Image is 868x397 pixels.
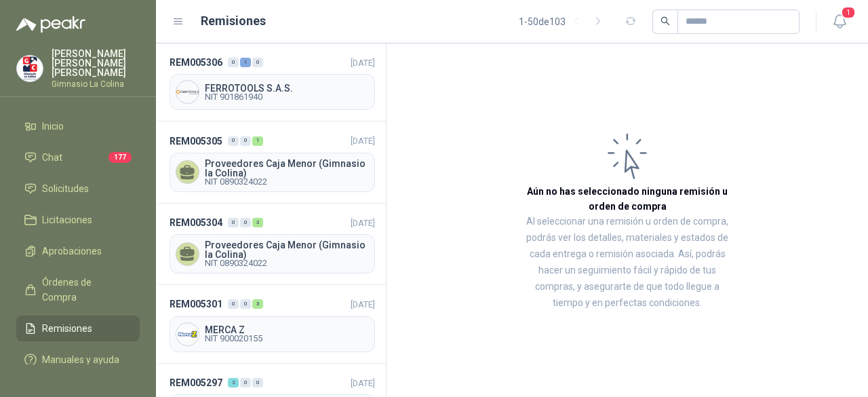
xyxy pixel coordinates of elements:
[522,214,732,311] p: Al seleccionar una remisión u orden de compra, podrás ver los detalles, materiales y estados de c...
[205,240,369,259] span: Proveedores Caja Menor (Gimnasio la Colina)
[16,16,85,33] img: Logo peakr
[228,136,239,146] div: 0
[170,134,222,149] span: REM005305
[351,378,375,388] span: [DATE]
[108,152,132,163] span: 177
[16,145,140,170] a: Chat177
[205,159,369,178] span: Proveedores Caja Menor (Gimnasio la Colina)
[205,93,369,101] span: NIT 901861940
[17,56,43,81] img: Company Logo
[42,119,64,134] span: Inicio
[16,238,140,264] a: Aprobaciones
[205,335,369,343] span: NIT 900020155
[170,215,222,230] span: REM005304
[205,259,369,267] span: NIT 0890324022
[205,83,369,93] span: FERROTOOLS S.A.S.
[351,299,375,309] span: [DATE]
[16,269,140,310] a: Órdenes de Compra
[205,178,369,186] span: NIT 0890324022
[240,299,251,309] div: 0
[240,136,251,146] div: 0
[42,244,102,259] span: Aprobaciones
[228,378,239,387] div: 2
[42,181,89,196] span: Solicitudes
[156,121,386,203] a: REM005305001[DATE] Proveedores Caja Menor (Gimnasio la Colina)NIT 0890324022
[827,10,852,34] button: 1
[42,150,62,165] span: Chat
[240,218,251,227] div: 0
[228,58,239,67] div: 0
[42,212,92,227] span: Licitaciones
[16,316,140,341] a: Remisiones
[16,113,140,139] a: Inicio
[156,43,386,121] a: REM005306010[DATE] Company LogoFERROTOOLS S.A.S.NIT 901861940
[52,80,140,88] p: Gimnasio La Colina
[252,378,263,387] div: 0
[228,218,239,227] div: 0
[42,275,127,305] span: Órdenes de Compra
[42,352,119,367] span: Manuales y ayuda
[176,81,199,103] img: Company Logo
[42,321,92,336] span: Remisiones
[351,218,375,228] span: [DATE]
[351,58,375,68] span: [DATE]
[16,347,140,373] a: Manuales y ayuda
[201,12,266,31] h1: Remisiones
[205,325,369,335] span: MERCA Z
[170,55,222,70] span: REM005306
[156,285,386,363] a: REM005301003[DATE] Company LogoMERCA ZNIT 900020155
[170,375,222,390] span: REM005297
[16,176,140,202] a: Solicitudes
[52,49,140,77] p: [PERSON_NAME] [PERSON_NAME] [PERSON_NAME]
[252,299,263,309] div: 3
[519,11,609,33] div: 1 - 50 de 103
[660,16,670,26] span: search
[252,218,263,227] div: 3
[351,136,375,146] span: [DATE]
[156,204,386,285] a: REM005304003[DATE] Proveedores Caja Menor (Gimnasio la Colina)NIT 0890324022
[240,58,251,67] div: 1
[252,136,263,146] div: 1
[228,299,239,309] div: 0
[252,58,263,67] div: 0
[176,323,199,345] img: Company Logo
[522,184,732,214] h3: Aún no has seleccionado ninguna remisión u orden de compra
[16,207,140,233] a: Licitaciones
[240,378,251,387] div: 0
[841,6,856,19] span: 1
[170,297,222,311] span: REM005301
